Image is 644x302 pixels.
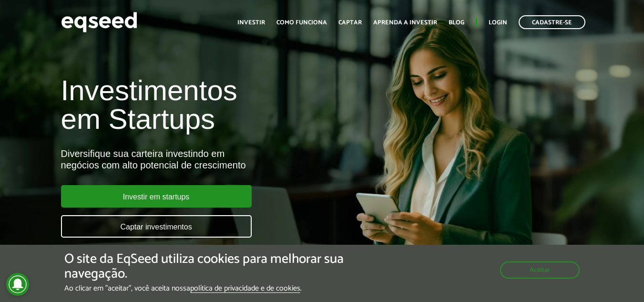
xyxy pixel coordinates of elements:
[489,20,507,26] a: Login
[61,215,252,238] a: Captar investimentos
[519,15,585,29] a: Cadastre-se
[61,10,137,35] img: EqSeed
[500,261,580,279] button: Aceitar
[237,20,265,26] a: Investir
[61,185,252,208] a: Investir em startups
[64,284,373,293] p: Ao clicar em "aceitar", você aceita nossa .
[338,20,362,26] a: Captar
[190,285,300,293] a: política de privacidade e de cookies
[276,20,327,26] a: Como funciona
[373,20,437,26] a: Aprenda a investir
[61,148,369,171] div: Diversifique sua carteira investindo em negócios com alto potencial de crescimento
[64,252,373,281] h5: O site da EqSeed utiliza cookies para melhorar sua navegação.
[449,20,464,26] a: Blog
[61,76,369,134] h1: Investimentos em Startups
